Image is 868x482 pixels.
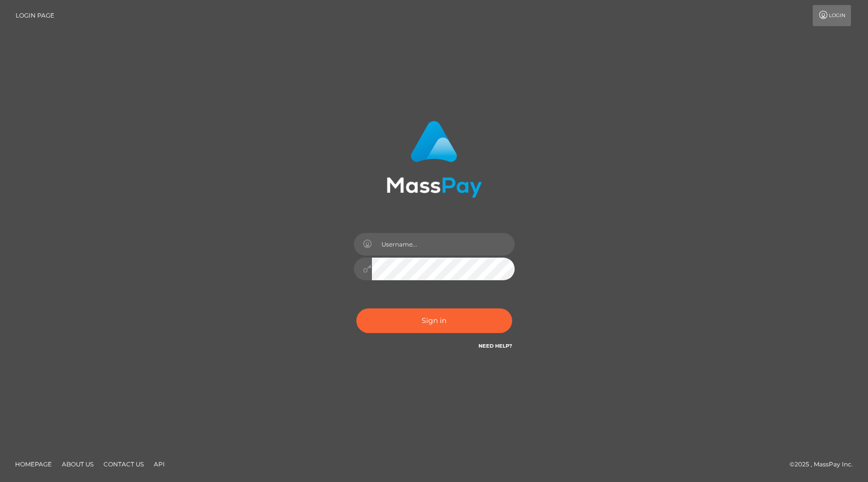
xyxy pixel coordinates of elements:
button: Sign in [356,308,512,333]
div: © 2025 , MassPay Inc. [790,459,860,470]
a: Login Page [16,5,54,26]
a: Homepage [11,456,56,472]
a: Need Help? [478,343,512,349]
a: Contact Us [100,456,148,472]
a: API [150,456,169,472]
input: Username... [372,233,515,256]
a: Login [813,5,851,26]
a: About Us [58,456,98,472]
img: MassPay Login [387,121,482,198]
